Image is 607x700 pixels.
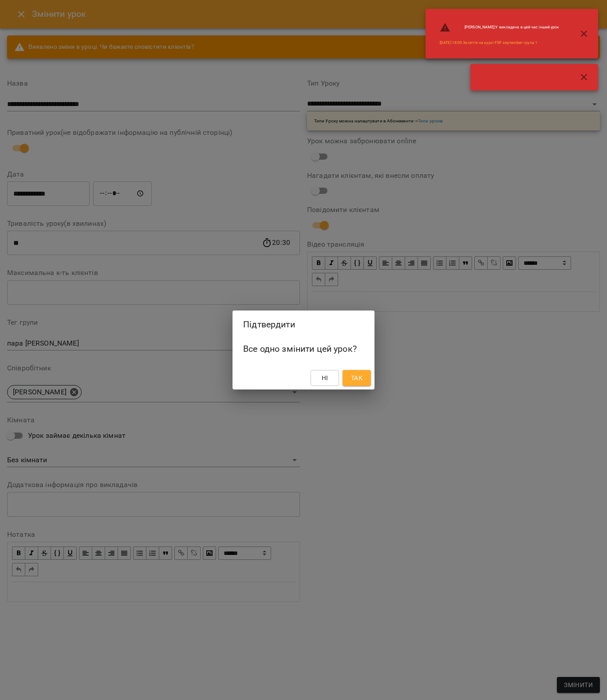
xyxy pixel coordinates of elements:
h6: Все одно змінити цей урок? [243,342,364,356]
h2: Підтвердити [243,318,364,331]
a: [DATE] 18:00 Заняття на курсі FSP september група 1 [440,40,537,46]
span: Так [351,373,363,383]
button: Ні [311,370,339,386]
span: Ні [322,373,328,383]
li: [PERSON_NAME] : У викладача в цей час інший урок [433,19,566,36]
button: Так [343,370,371,386]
